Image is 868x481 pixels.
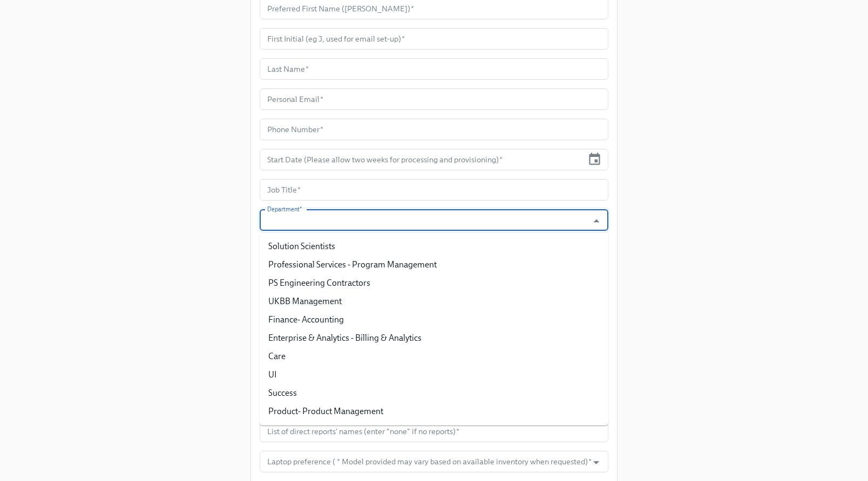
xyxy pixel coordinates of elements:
[260,421,608,439] li: Marketing
[260,402,608,421] li: Product- Product Management
[260,292,608,311] li: UKBB Management
[588,212,605,229] button: Close
[260,149,583,170] input: MM/DD/YYYY
[260,274,608,292] li: PS Engineering Contractors
[260,384,608,402] li: Success
[260,329,608,347] li: Enterprise & Analytics - Billing & Analytics
[260,311,608,329] li: Finance- Accounting
[260,366,608,384] li: UI
[588,454,605,471] button: Open
[260,256,608,274] li: Professional Services - Program Management
[260,237,608,256] li: Solution Scientists
[260,347,608,366] li: Care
